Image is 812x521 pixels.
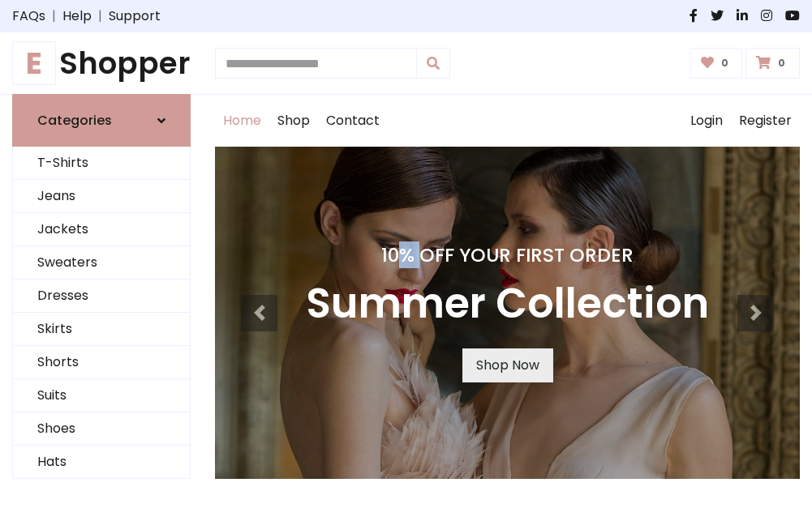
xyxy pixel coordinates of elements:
a: Shop Now [462,348,553,382]
h1: Shopper [12,45,191,81]
a: Support [109,6,161,26]
span: 0 [774,56,789,70]
a: Shop [269,95,318,147]
a: Shorts [13,346,190,379]
a: Skirts [13,313,190,346]
a: T-Shirts [13,147,190,180]
a: Login [682,95,731,147]
a: Sweaters [13,246,190,280]
a: Help [62,6,92,26]
h6: Categories [37,113,112,128]
a: Register [731,95,800,147]
a: Jeans [13,180,190,213]
span: 0 [717,56,733,70]
a: Hats [13,446,190,479]
a: Jackets [13,213,190,246]
span: | [45,6,62,26]
a: 0 [745,48,800,79]
a: Suits [13,379,190,412]
span: | [92,6,109,26]
a: Dresses [13,280,190,313]
a: Contact [318,95,388,147]
h3: Summer Collection [306,280,709,329]
a: Home [215,95,269,147]
a: Categories [12,94,191,147]
span: E [12,41,56,85]
h4: 10% Off Your First Order [306,244,709,267]
a: 0 [690,48,743,79]
a: FAQs [12,6,45,26]
a: Shoes [13,412,190,446]
a: EShopper [12,45,191,81]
